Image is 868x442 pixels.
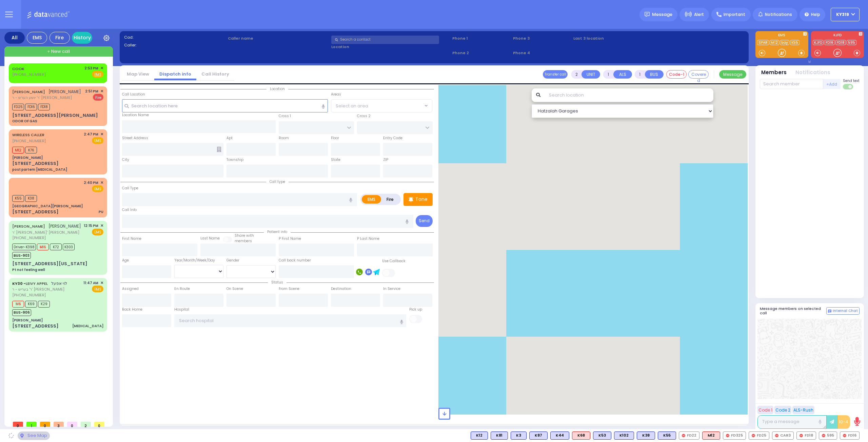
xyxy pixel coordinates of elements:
span: [PHONE_NUMBER] [12,72,46,77]
button: Notifications [795,69,830,77]
div: [GEOGRAPHIC_DATA][PERSON_NAME] [12,204,83,209]
label: Last 3 location [573,36,659,41]
span: Driver-K398 [12,244,36,250]
label: P Last Name [357,236,379,241]
button: Transfer call [543,70,568,79]
label: From Scene [279,286,299,292]
input: Search member [760,79,823,89]
span: ✕ [100,280,103,286]
span: 2 [81,422,91,427]
label: Back Home [122,307,142,312]
div: K44 [550,432,569,440]
input: Search location here [122,99,328,112]
a: SPAR [757,40,769,45]
div: FD18 [796,432,816,440]
span: K29 [38,301,50,308]
div: post partem [MEDICAL_DATA] [12,167,67,172]
label: Use Callback [382,258,406,264]
input: Search hospital [174,314,407,327]
span: KY30 - [12,281,26,286]
input: Search location [545,88,714,102]
a: History [72,32,92,44]
div: See map [18,432,50,440]
div: [PERSON_NAME] [12,318,43,323]
span: M12 [12,147,24,153]
span: members [235,238,252,244]
div: [PERSON_NAME] [12,155,43,160]
button: Covered [688,70,709,79]
button: Message [719,70,746,79]
div: K87 [529,432,548,440]
img: red-radio-icon.svg [843,434,846,437]
a: [PERSON_NAME] [12,89,45,94]
img: red-radio-icon.svg [682,434,685,437]
a: [PERSON_NAME] [12,224,45,229]
span: ר' יושע הערש - ר' [PERSON_NAME] [12,95,81,101]
label: EMS [755,34,808,38]
div: FD22 [679,432,699,440]
span: Status [268,280,287,285]
img: red-radio-icon.svg [800,434,803,437]
button: ALS-Rush [792,406,814,414]
img: comment-alt.png [828,310,831,313]
span: Call type [266,179,289,184]
img: red-radio-icon.svg [822,434,825,437]
label: Street Address [122,135,148,141]
a: Call History [196,71,234,77]
span: [PHONE_NUMBER] [12,235,46,240]
div: ODOR OF GAS [12,119,37,124]
span: Phone 3 [513,36,571,41]
span: Message [652,11,672,18]
a: 595 [847,40,856,45]
p: Tone [415,196,428,203]
label: Call back number [279,258,311,263]
label: Pick up [409,307,422,312]
div: BLS [614,432,634,440]
div: PU [99,209,103,214]
span: [PHONE_NUMBER] [12,138,46,144]
div: K53 [593,432,611,440]
div: BLS [529,432,548,440]
span: EMS [92,229,103,235]
div: [STREET_ADDRESS] [12,160,59,167]
span: Phone 4 [513,50,571,56]
label: Apt [226,135,233,141]
label: State [331,157,340,163]
div: K81 [491,432,508,440]
span: ר' בעריש - ר' [PERSON_NAME] [12,287,67,292]
label: Floor [331,135,339,141]
button: UNIT [581,70,600,79]
span: M6 [12,301,24,308]
div: BLS [471,432,488,440]
label: Caller: [124,42,225,48]
label: KJFD [811,34,864,38]
label: First Name [122,236,141,241]
span: EMS [92,286,103,292]
span: Alert [694,12,704,18]
label: Call Info [122,207,137,213]
div: K68 [572,432,590,440]
span: FD16 [25,104,37,110]
span: Help [811,12,820,18]
span: 11:47 AM [83,280,98,286]
span: 0 [94,422,104,427]
span: Select an area [336,103,368,109]
label: On Scene [226,286,243,292]
label: Turn off text [843,83,854,90]
span: 12:15 PM [84,223,98,228]
label: Location [331,44,450,50]
span: EMS [92,137,103,144]
span: 0 [67,422,77,427]
label: Room [279,135,289,141]
span: + New call [47,48,70,55]
span: ✕ [100,88,103,94]
img: red-radio-icon.svg [752,434,755,437]
label: P First Name [279,236,301,241]
span: [PERSON_NAME] [48,89,81,94]
span: Phone 2 [452,50,511,56]
span: ✕ [100,65,103,71]
label: Call Location [122,92,145,97]
div: K3 [511,432,527,440]
span: ✕ [100,223,103,229]
div: BLS [593,432,611,440]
